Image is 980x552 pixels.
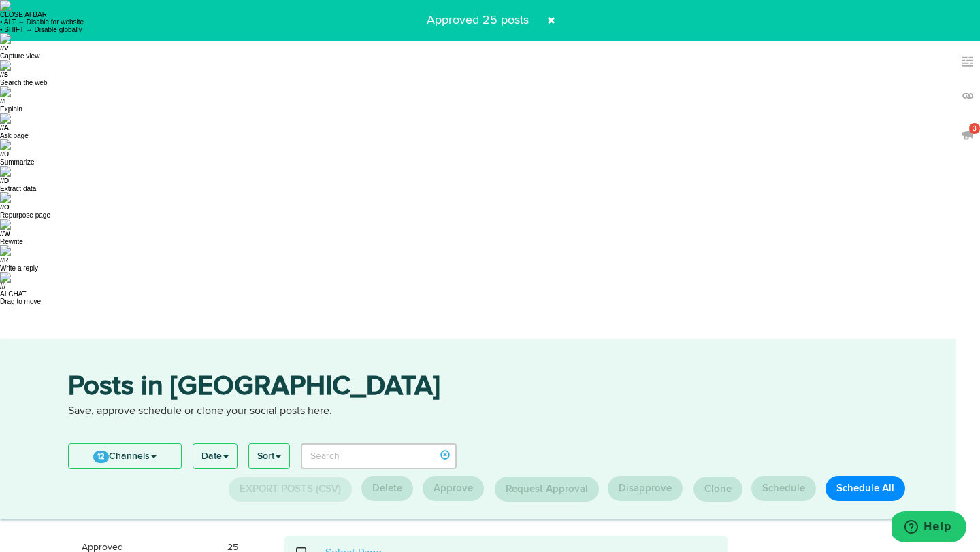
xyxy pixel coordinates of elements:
a: Date [193,444,237,468]
span: 12 [93,451,109,463]
button: Export Posts (CSV) [229,477,352,502]
input: Search [301,443,457,469]
a: 12Channels [69,444,181,468]
span: Request Approval [506,484,588,494]
iframe: Opens a widget where you can find more information [892,511,966,545]
button: Approve [423,476,484,501]
button: Schedule All [826,476,905,501]
button: Disapprove [608,476,683,501]
p: Save, approve schedule or clone your social posts here. [68,404,912,419]
button: Clone [693,477,742,502]
button: Schedule [751,476,816,501]
h3: Posts in [GEOGRAPHIC_DATA] [68,373,912,404]
button: Delete [361,476,413,501]
a: Sort [249,444,289,468]
span: Clone [704,484,732,494]
button: Request Approval [495,477,599,502]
